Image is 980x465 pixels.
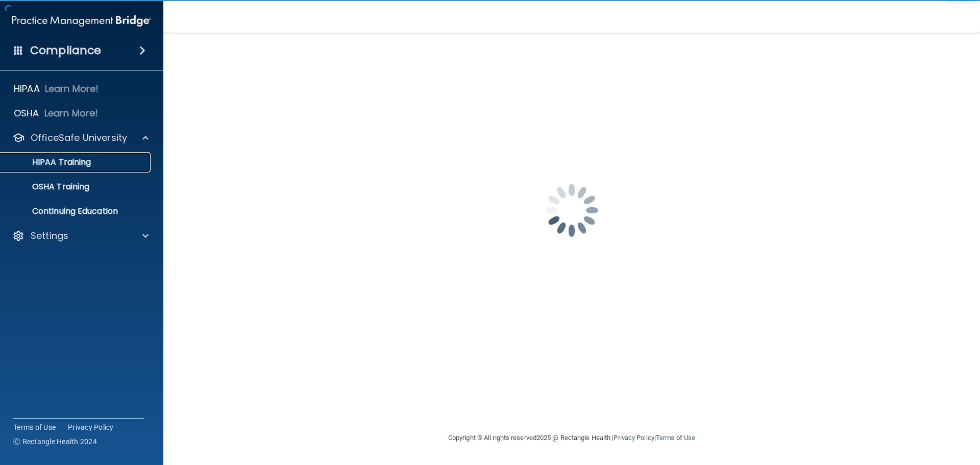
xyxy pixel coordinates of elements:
p: Learn More! [44,107,99,119]
span: Ⓒ Rectangle Health 2024 [13,436,97,447]
div: Copyright © All rights reserved 2025 @ Rectangle Health | | [385,422,758,454]
p: Settings [31,230,68,242]
p: HIPAA Training [7,157,91,167]
a: Terms of Use [13,422,56,432]
p: HIPAA [14,83,40,95]
a: OfficeSafe University [12,132,149,144]
img: PMB logo [12,11,151,31]
a: Privacy Policy [614,434,654,442]
p: Learn More! [45,83,99,95]
p: OSHA Training [7,182,89,192]
a: Terms of Use [656,434,695,442]
a: Privacy Policy [68,422,114,432]
a: Settings [12,230,149,242]
p: Continuing Education [7,206,146,216]
p: OfficeSafe University [31,132,127,144]
h4: Compliance [30,43,101,58]
p: OSHA [14,107,39,119]
img: spinner.e123f6fc.gif [521,159,623,261]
